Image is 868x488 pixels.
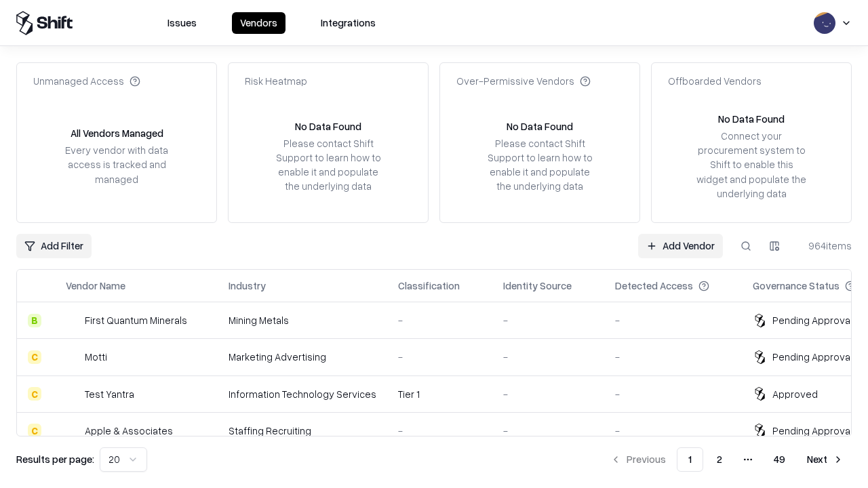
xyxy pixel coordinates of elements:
a: Add Vendor [638,234,723,258]
div: - [503,424,593,438]
div: Pending Approval [772,350,852,364]
button: Next [799,447,852,472]
div: Pending Approval [772,313,852,327]
img: Apple & Associates [66,424,79,437]
div: Please contact Shift Support to learn how to enable it and populate the underlying data [272,136,384,194]
img: Test Yantra [66,387,79,401]
div: Approved [772,387,818,401]
div: Tier 1 [398,387,481,401]
div: No Data Found [507,119,573,134]
img: Motti [66,350,79,364]
div: - [615,350,731,364]
div: Motti [85,350,107,364]
div: - [503,313,593,327]
nav: pagination [602,447,852,472]
div: - [398,350,481,364]
button: 1 [677,447,703,472]
div: - [503,350,593,364]
div: Classification [398,279,460,293]
p: Results per page: [16,452,94,466]
div: Identity Source [503,279,572,293]
div: Detected Access [615,279,693,293]
div: No Data Found [295,119,361,134]
div: Marketing Advertising [229,350,376,364]
div: Mining Metals [229,313,376,327]
div: Connect your procurement system to Shift to enable this widget and populate the underlying data [695,129,808,201]
button: 49 [763,447,796,472]
div: Over-Permissive Vendors [456,74,591,88]
button: Issues [159,12,205,34]
div: Risk Heatmap [245,74,307,88]
div: Test Yantra [85,387,134,401]
button: 2 [706,447,733,472]
div: Staffing Recruiting [229,424,376,438]
div: Governance Status [753,279,840,293]
div: - [398,424,481,438]
div: - [615,313,731,327]
div: No Data Found [718,112,785,126]
div: First Quantum Minerals [85,313,187,327]
button: Integrations [313,12,384,34]
button: Add Filter [16,234,92,258]
div: Industry [229,279,266,293]
div: Information Technology Services [229,387,376,401]
div: - [398,313,481,327]
img: First Quantum Minerals [66,314,79,327]
div: C [28,350,41,364]
div: C [28,387,41,401]
div: Unmanaged Access [33,74,140,88]
div: All Vendors Managed [71,126,163,140]
div: 964 items [797,239,852,253]
button: Vendors [232,12,285,34]
div: B [28,314,41,327]
div: - [503,387,593,401]
div: Offboarded Vendors [668,74,762,88]
div: - [615,424,731,438]
div: Please contact Shift Support to learn how to enable it and populate the underlying data [484,136,596,194]
div: Pending Approval [772,424,852,438]
div: Every vendor with data access is tracked and managed [60,143,173,186]
div: Apple & Associates [85,424,173,438]
div: Vendor Name [66,279,125,293]
div: - [615,387,731,401]
div: C [28,424,41,437]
